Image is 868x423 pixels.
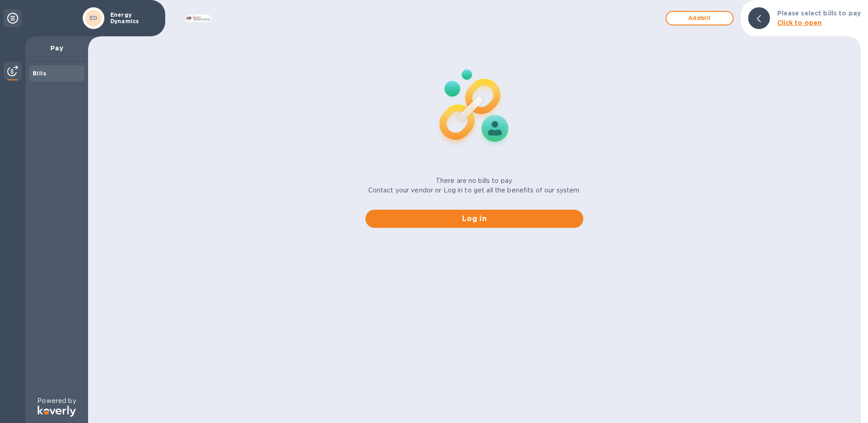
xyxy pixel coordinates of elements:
[38,406,76,417] img: Logo
[37,396,76,406] p: Powered by
[365,210,583,228] button: Log in
[368,176,581,195] p: There are no bills to pay. Contact your vendor or Log in to get all the benefits of our system.
[33,44,81,53] p: Pay
[666,11,734,25] button: Addbill
[33,70,46,77] b: Bills
[110,12,156,25] p: Energy Dynamics
[373,213,576,224] span: Log in
[89,15,98,21] b: ED
[777,19,822,26] b: Click to open
[777,10,861,17] b: Please select bills to pay
[674,13,725,24] span: Add bill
